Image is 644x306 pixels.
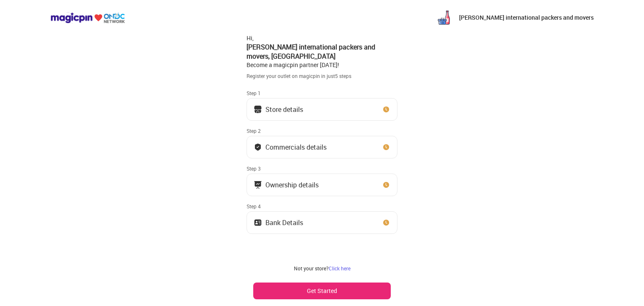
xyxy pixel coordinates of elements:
button: Get Started [253,283,391,299]
div: Step 1 [247,90,397,96]
div: Bank Details [265,220,303,225]
img: bank_details_tick.fdc3558c.svg [254,143,262,151]
span: Not your store? [294,265,329,272]
img: commercials_icon.983f7837.svg [254,181,262,189]
div: Ownership details [265,183,319,187]
button: Ownership details [247,174,397,196]
img: ownership_icon.37569ceb.svg [254,218,262,227]
img: RvztdYn7iyAnbgLfOAIGEUE529GgJnSk6KKz3VglYW7w9xnFesnXtWW2ucfQcrpvCkVVXjFWzkf8IKD6XfYRd6MJmpQ [436,9,452,26]
button: Bank Details [247,211,397,234]
div: Step 3 [247,165,397,172]
div: Register your outlet on magicpin in just 5 steps [247,73,397,80]
div: Commercials details [265,145,327,149]
div: Store details [265,107,303,112]
button: Commercials details [247,136,397,158]
img: clock_icon_new.67dbf243.svg [382,105,390,114]
img: clock_icon_new.67dbf243.svg [382,181,390,189]
img: clock_icon_new.67dbf243.svg [382,143,390,151]
div: Step 4 [247,203,397,210]
p: [PERSON_NAME] international packers and movers [459,13,594,22]
img: storeIcon.9b1f7264.svg [254,105,262,114]
img: ondc-logo-new-small.8a59708e.svg [50,12,125,23]
div: Step 2 [247,127,397,134]
div: Hi, Become a magicpin partner [DATE]! [247,34,397,69]
button: Store details [247,98,397,121]
a: Click here [329,265,351,272]
div: [PERSON_NAME] international packers and movers , [GEOGRAPHIC_DATA] [247,42,397,61]
img: clock_icon_new.67dbf243.svg [382,218,390,227]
